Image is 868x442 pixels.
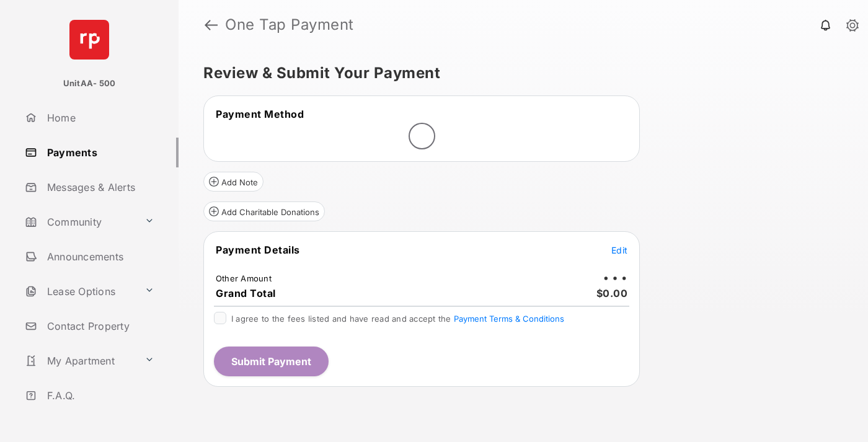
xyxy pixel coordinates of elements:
[225,17,354,32] strong: One Tap Payment
[20,207,139,237] a: Community
[611,244,627,256] button: Edit
[216,244,300,256] span: Payment Details
[203,172,263,192] button: Add Note
[20,276,139,306] a: Lease Options
[20,242,179,272] a: Announcements
[20,138,179,167] a: Payments
[203,66,833,81] h5: Review & Submit Your Payment
[69,20,109,60] img: svg+xml;base64,PHN2ZyB4bWxucz0iaHR0cDovL3d3dy53My5vcmcvMjAwMC9zdmciIHdpZHRoPSI2NCIgaGVpZ2h0PSI2NC...
[20,311,179,341] a: Contact Property
[214,347,329,376] button: Submit Payment
[203,201,325,221] button: Add Charitable Donations
[216,108,304,120] span: Payment Method
[216,287,276,299] span: Grand Total
[611,245,627,255] span: Edit
[20,381,179,410] a: F.A.Q.
[63,77,116,90] p: UnitAA- 500
[231,314,564,324] span: I agree to the fees listed and have read and accept the
[20,172,179,202] a: Messages & Alerts
[215,273,272,284] td: Other Amount
[20,103,179,133] a: Home
[596,287,628,299] span: $0.00
[20,346,139,376] a: My Apartment
[454,314,564,324] button: I agree to the fees listed and have read and accept the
